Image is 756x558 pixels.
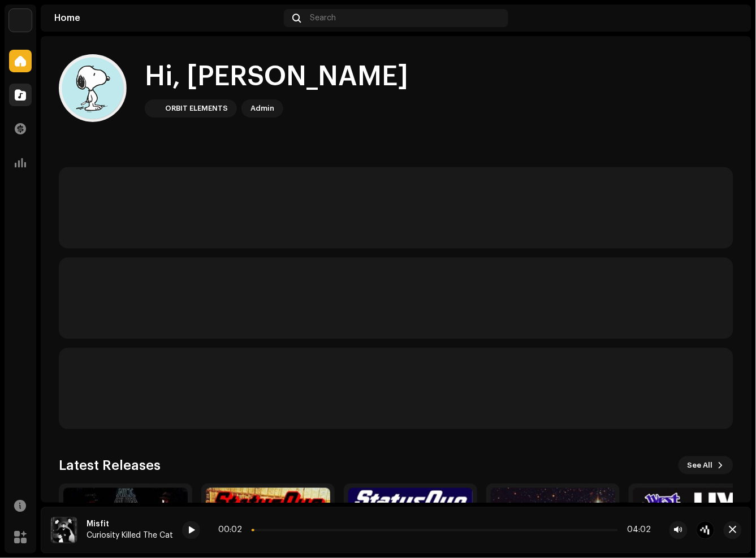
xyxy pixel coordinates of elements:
[720,9,738,27] img: 1b2f6ba0-9592-4cb9-a9c9-59d21a4724ca
[9,9,32,32] img: 0029baec-73b5-4e5b-bf6f-b72015a23c67
[147,102,161,115] img: 0029baec-73b5-4e5b-bf6f-b72015a23c67
[59,54,127,122] img: 1b2f6ba0-9592-4cb9-a9c9-59d21a4724ca
[59,456,161,474] h3: Latest Releases
[310,14,336,23] span: Search
[54,14,279,23] div: Home
[679,456,733,474] button: See All
[688,454,713,477] span: See All
[87,520,173,529] div: Misfit
[250,102,274,115] div: Admin
[218,526,247,535] div: 00:02
[623,526,651,535] div: 04:02
[165,102,228,115] div: ORBIT ELEMENTS
[50,517,77,544] img: ee131f76-46d7-4898-8d7b-647443bf758d
[87,531,173,540] div: Curiosity Killed The Cat
[145,59,408,95] div: Hi, [PERSON_NAME]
